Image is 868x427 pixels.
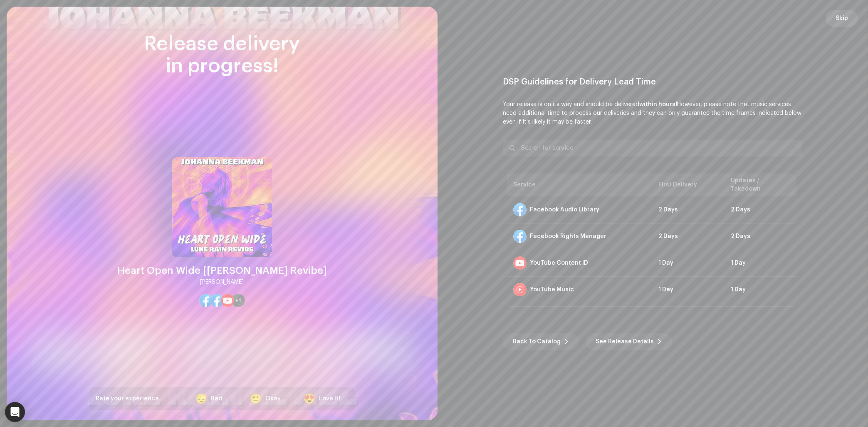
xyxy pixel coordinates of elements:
th: Updates / Takedown [724,174,796,196]
span: +1 [235,297,241,304]
div: Open Intercom Messenger [5,402,25,422]
div: Facebook Audio Library [530,206,599,213]
span: Rate your experience [96,396,159,402]
div: 😍 [303,394,316,404]
div: 😞 [195,394,208,404]
button: See Release Details [586,333,672,350]
div: [PERSON_NAME] [200,277,244,287]
div: Facebook Rights Manager [530,233,606,240]
td: 2 Days [652,223,724,250]
td: 1 Day [652,276,724,303]
td: 1 Day [652,250,724,276]
span: See Release Details [596,333,654,350]
button: Skip [826,10,858,27]
div: DSP Guidelines for Delivery Lead Time [503,77,802,87]
td: 1 Day [724,276,796,303]
img: d293b613-6cf3-485b-ae15-bdbd6c856edc [172,157,272,257]
div: Love it! [319,395,340,403]
span: Back To Catalog [513,333,561,350]
td: 2 Days [724,223,796,250]
div: Release delivery in progress! [89,33,355,77]
b: within hours! [639,102,677,107]
div: YouTube Music [530,286,574,293]
div: Okay [265,395,281,403]
span: Skip [836,10,848,27]
p: Your release is on its way and should be delivered However, please note that music services need ... [503,100,802,127]
td: 2 Days [724,196,796,223]
th: Service [507,174,652,196]
div: YouTube Content ID [530,260,588,266]
td: 1 Day [724,250,796,276]
button: Back To Catalog [503,333,579,350]
th: First Delivery [652,174,724,196]
div: Heart Open Wide [[PERSON_NAME] Revibe] [117,264,327,277]
div: 🙂 [250,394,262,404]
div: Bad [211,395,222,403]
input: Search for service [503,140,802,156]
td: 2 Days [652,196,724,223]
